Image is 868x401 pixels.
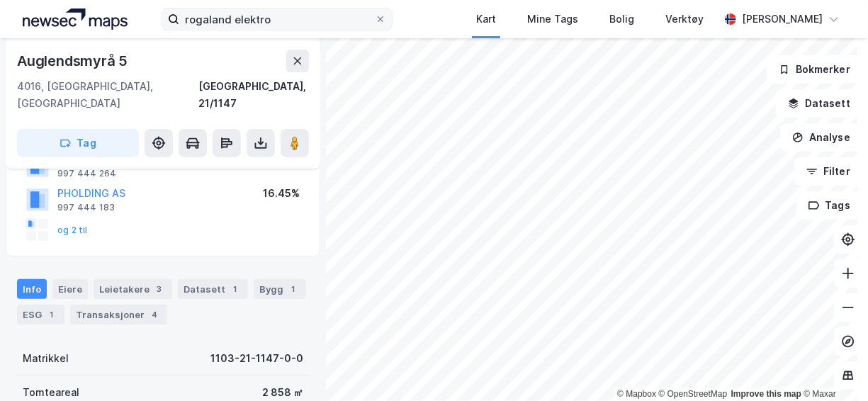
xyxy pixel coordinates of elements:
button: Analyse [780,123,862,152]
div: 2 858 ㎡ [262,384,303,401]
button: Tags [796,191,862,220]
div: Transaksjoner [70,305,167,324]
button: Bokmerker [767,55,862,84]
div: Mine Tags [527,11,578,28]
div: Auglendsmyrå 5 [17,50,130,72]
div: Verktøy [665,11,704,28]
div: Datasett [178,279,248,299]
div: Info [17,279,47,299]
div: 1 [45,307,59,322]
div: Kontrollprogram for chat [797,333,868,401]
div: Eiere [52,279,88,299]
div: 3 [152,282,167,296]
button: Datasett [776,89,862,118]
div: 997 444 264 [57,168,116,179]
div: 1 [286,282,300,296]
div: 4016, [GEOGRAPHIC_DATA], [GEOGRAPHIC_DATA] [17,78,198,112]
div: Matrikkel [23,350,69,367]
div: 997 444 183 [57,202,115,213]
div: Bygg [254,279,306,299]
button: Tag [17,129,139,157]
div: [GEOGRAPHIC_DATA], 21/1147 [198,78,309,112]
button: Filter [794,157,862,186]
a: Improve this map [731,389,801,399]
div: 16.45% [263,185,300,202]
div: Leietakere [94,279,172,299]
div: Bolig [609,11,634,28]
img: logo.a4113a55bc3d86da70a041830d287a7e.svg [23,9,128,30]
div: 1103-21-1147-0-0 [210,350,303,367]
div: 1 [228,282,242,296]
div: Kart [476,11,496,28]
div: ESG [17,305,64,324]
a: Mapbox [617,389,656,399]
input: Søk på adresse, matrikkel, gårdeiere, leietakere eller personer [179,9,375,30]
div: [PERSON_NAME] [742,11,823,28]
iframe: Chat Widget [797,333,868,401]
div: Tomteareal [23,384,79,401]
div: 4 [147,307,162,322]
a: OpenStreetMap [659,389,728,399]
